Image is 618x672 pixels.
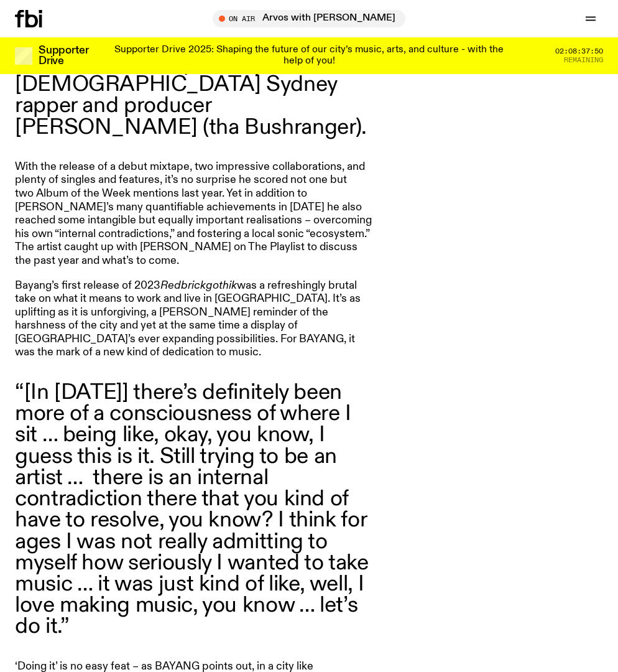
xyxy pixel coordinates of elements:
button: On AirArvos with [PERSON_NAME] [213,10,405,27]
p: Supporter Drive 2025: Shaping the future of our city’s music, arts, and culture - with the help o... [104,45,514,67]
blockquote: “[In [DATE]] there’s definitely been more of a consciousness of where I sit … being like, okay, y... [15,382,373,637]
p: By any conventional measure of success in the music industry, 2023 was a fruitful and prolific ye... [15,11,373,138]
em: Redbrickgothik [160,280,237,291]
p: With the release of a debut mixtape, two impressive collaborations, and plenty of singles and fea... [15,161,373,268]
span: 02:08:37:50 [555,48,603,55]
p: Bayang’s first release of 2023 was a refreshingly brutal take on what it means to work and live i... [15,279,373,360]
h3: Supporter Drive [39,45,88,67]
span: Remaining [564,57,603,63]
